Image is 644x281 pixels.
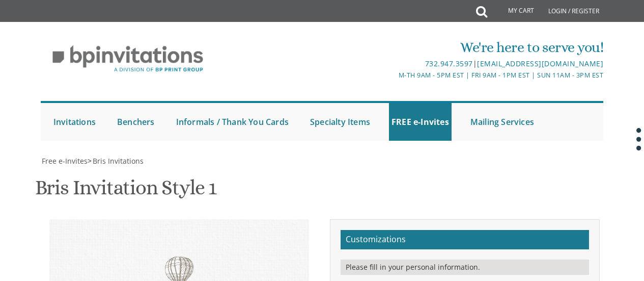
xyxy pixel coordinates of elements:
[93,156,144,166] span: Bris Invitations
[41,156,88,166] a: Free e-Invites
[35,176,216,207] h1: Bris Invitation Style 1
[229,37,603,58] div: We're here to serve you!
[389,103,452,141] a: FREE e-Invites
[41,38,215,80] img: BP Invitation Loft
[581,217,644,266] iframe: chat widget
[174,103,291,141] a: Informals / Thank You Cards
[115,103,157,141] a: Benchers
[486,1,541,21] a: My Cart
[88,156,144,166] span: >
[477,59,603,68] a: [EMAIL_ADDRESS][DOMAIN_NAME]
[425,59,473,68] a: 732.947.3597
[51,103,98,141] a: Invitations
[42,156,88,166] span: Free e-Invites
[307,103,373,141] a: Specialty Items
[92,156,144,166] a: Bris Invitations
[229,58,603,70] div: |
[468,103,537,141] a: Mailing Services
[341,260,589,275] div: Please fill in your personal information.
[229,70,603,81] div: M-Th 9am - 5pm EST | Fri 9am - 1pm EST | Sun 11am - 3pm EST
[341,230,589,249] h2: Customizations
